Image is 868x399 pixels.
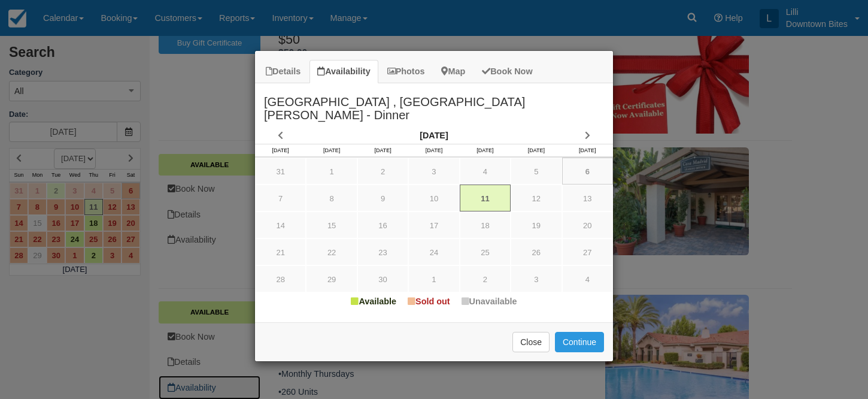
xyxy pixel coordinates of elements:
a: 16 [357,211,408,238]
a: 15 [306,211,357,238]
a: 14 [255,211,306,238]
span: [DATE] [528,147,545,153]
a: 24 [408,238,459,265]
a: Book Now [474,60,540,83]
a: 1 [306,158,357,185]
a: 2 [357,158,408,185]
a: 25 [460,238,511,265]
span: Unavailable [462,297,517,306]
button: Continue [555,332,604,352]
a: Photos [380,60,433,83]
a: 6 [562,158,613,185]
h2: [GEOGRAPHIC_DATA] , [GEOGRAPHIC_DATA][PERSON_NAME] - Dinner [255,83,613,128]
a: 11 [460,185,511,211]
a: 30 [357,265,408,292]
a: Details [258,60,308,83]
a: 3 [511,265,562,292]
div: Item Modal [255,83,613,317]
a: 5 [511,158,562,185]
a: 22 [306,238,357,265]
a: 13 [562,185,613,211]
a: 19 [511,211,562,238]
a: 12 [511,185,562,211]
span: [DATE] [477,147,493,153]
a: 8 [306,185,357,211]
span: [DATE] [272,147,289,153]
a: 26 [511,238,562,265]
span: Available [351,297,396,306]
span: [DATE] [579,147,596,153]
a: 9 [357,185,408,211]
a: 1 [408,265,459,292]
button: Close [512,332,550,352]
a: 18 [460,211,511,238]
a: 29 [306,265,357,292]
span: [DATE] [426,147,442,153]
a: 31 [255,158,306,185]
a: 3 [408,158,459,185]
a: 7 [255,185,306,211]
a: 21 [255,238,306,265]
a: 23 [357,238,408,265]
strong: [DATE] [420,131,448,140]
a: Map [433,60,473,83]
a: 4 [460,158,511,185]
a: 10 [408,185,459,211]
a: 20 [562,211,613,238]
span: [DATE] [323,147,340,153]
a: 4 [562,265,613,292]
a: Availability [309,60,378,83]
a: 27 [562,238,613,265]
a: 17 [408,211,459,238]
a: 2 [460,265,511,292]
a: 28 [255,265,306,292]
span: Sold out [408,297,450,306]
span: [DATE] [374,147,391,153]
